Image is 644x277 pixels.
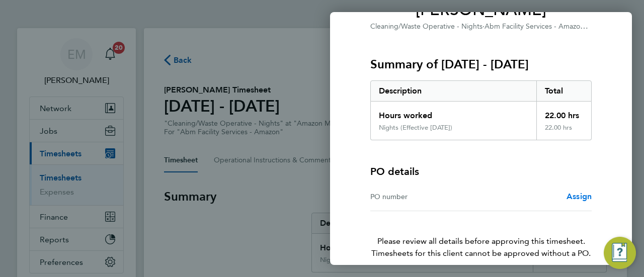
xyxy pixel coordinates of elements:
div: 22.00 hrs [536,102,592,124]
p: Please review all details before approving this timesheet. [358,211,604,259]
div: Hours worked [371,102,536,124]
div: Summary of 16 - 22 Aug 2025 [370,80,592,140]
span: Abm Facility Services - Amazon [485,21,588,31]
div: Total [536,81,592,101]
span: · [482,22,485,31]
a: Assign [567,191,592,203]
span: Assign [567,192,592,201]
span: Timesheets for this client cannot be approved without a PO. [358,247,604,259]
h4: PO details [370,164,419,178]
span: Cleaning/Waste Operative - Nights [370,22,482,31]
button: Engage Resource Center [604,237,636,269]
div: Description [371,81,536,101]
div: Nights (Effective [DATE]) [379,124,452,132]
div: 22.00 hrs [536,124,592,140]
h3: Summary of [DATE] - [DATE] [370,56,592,72]
div: PO number [370,191,481,203]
